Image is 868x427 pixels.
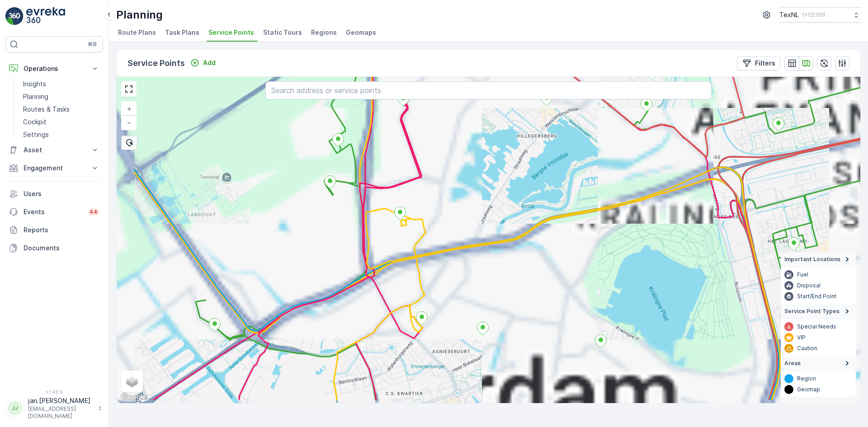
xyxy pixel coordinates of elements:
[127,118,132,126] span: −
[118,28,156,37] span: Route Plans
[122,102,136,116] a: Zoom In
[208,28,254,37] span: Service Points
[119,391,149,403] a: Open this area in Google Maps (opens a new window)
[23,117,47,127] p: Cockpit
[797,271,808,278] p: Fuel
[311,28,337,37] span: Regions
[781,357,856,371] summary: Areas
[24,145,85,155] p: Asset
[127,105,131,113] span: +
[90,208,98,216] p: 44
[797,323,836,330] p: Special Needs
[5,141,103,159] button: Asset
[19,103,103,116] a: Routes & Tasks
[784,256,840,263] span: Important Locations
[5,159,103,177] button: Engagement
[5,221,103,239] a: Reports
[24,164,85,173] p: Engagement
[23,130,49,139] p: Settings
[24,64,85,73] p: Operations
[265,81,712,99] input: Search address or service points
[24,207,82,216] p: Events
[122,371,142,391] a: Layers
[781,253,856,267] summary: Important Locations
[797,375,816,382] p: Region
[263,28,302,37] span: Static Tours
[784,360,801,367] span: Areas
[5,396,103,420] button: JJjan.[PERSON_NAME][EMAIL_ADDRESS][DOMAIN_NAME]
[797,334,806,341] p: VIP
[8,401,22,415] div: JJ
[737,56,781,70] button: Filters
[5,239,103,257] a: Documents
[24,189,99,198] p: Users
[127,57,185,70] p: Service Points
[23,80,46,89] p: Insights
[802,11,825,19] p: ( +02:00 )
[121,136,137,150] div: Bulk Select
[5,203,103,221] a: Events44
[5,389,103,394] span: v 1.49.0
[781,305,856,319] summary: Service Point Types
[797,386,820,393] p: Geomap
[779,10,799,19] p: TexNL
[28,396,93,405] p: jan.[PERSON_NAME]
[88,41,97,48] p: ⌘B
[23,92,48,101] p: Planning
[784,308,840,315] span: Service Point Types
[19,78,103,90] a: Insights
[116,8,163,22] p: Planning
[24,225,99,235] p: Reports
[797,282,821,289] p: Disposal
[28,405,93,420] p: [EMAIL_ADDRESS][DOMAIN_NAME]
[23,105,70,114] p: Routes & Tasks
[19,128,103,141] a: Settings
[203,58,216,67] p: Add
[122,82,136,96] a: View Fullscreen
[5,185,103,203] a: Users
[779,7,861,23] button: TexNL(+02:00)
[346,28,376,37] span: Geomaps
[165,28,199,37] span: Task Plans
[19,90,103,103] a: Planning
[5,7,24,25] img: logo
[119,391,149,403] img: Google
[797,293,836,300] p: Start/End Point
[5,60,103,78] button: Operations
[755,59,775,68] p: Filters
[19,116,103,128] a: Cockpit
[187,57,219,68] button: Add
[122,116,136,129] a: Zoom Out
[26,7,65,25] img: logo_light-DOdMpM7g.png
[24,244,99,253] p: Documents
[797,345,817,352] p: Caution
